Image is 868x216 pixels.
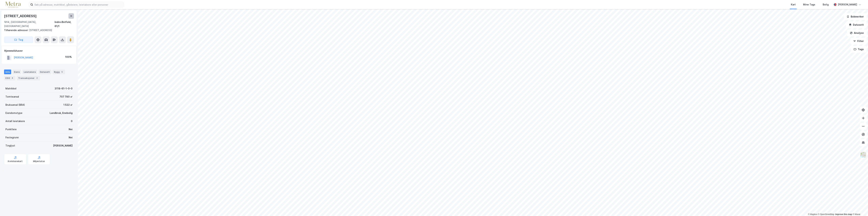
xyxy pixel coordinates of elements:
div: Bruksareal (BRA) [5,103,25,107]
div: Eiere [13,70,21,74]
div: [STREET_ADDRESS] [4,13,37,19]
img: metra-logo.256734c3b2bbffee19d4.png [5,2,21,8]
div: Tomteareal [5,95,19,99]
div: Festegrunn [5,135,19,140]
div: Kart [791,3,796,7]
div: 5 [60,70,64,74]
div: 1814, [GEOGRAPHIC_DATA], [GEOGRAPHIC_DATA] [4,20,55,28]
button: Tags [851,46,867,53]
div: Datasett [38,70,51,74]
a: Improve this map [835,213,852,215]
div: Bygg [53,70,65,74]
iframe: Chat Widget [851,200,868,216]
div: 4 [11,76,14,80]
button: Tag [4,36,33,43]
div: Indre Østfold, 61/1 [55,20,74,28]
button: Datasett [846,21,867,28]
div: Kommunekart [8,160,23,163]
div: Mine Tags [803,3,815,7]
div: 100% [65,55,72,59]
a: Mapbox [808,213,817,215]
div: ESG [4,76,15,80]
div: [STREET_ADDRESS] [4,28,71,32]
button: Analyse [847,30,867,36]
div: Info [4,70,11,74]
div: Eiendomstype [5,111,22,115]
div: [PERSON_NAME] [53,144,73,148]
div: Bolig [823,3,829,7]
button: Bokmerker [844,13,867,20]
a: OpenStreetMap [818,213,834,215]
div: Nei [69,135,73,140]
div: Transaksjoner [17,76,40,80]
img: Z [860,152,866,158]
div: 3118-61-1-0-0 [55,87,73,91]
div: 2 [35,76,39,80]
div: Nei [69,127,73,131]
input: Søk på adresse, matrikkel, gårdeiere, leietakere eller personer [33,2,124,7]
button: Filter [850,38,867,45]
div: Hjemmelshaver [4,49,74,53]
div: 0 [71,119,73,123]
div: 1 522 ㎡ [63,103,73,107]
div: Punktleie [5,127,17,131]
div: Kontrollprogram for chat [851,200,868,216]
div: Tinglyst [5,144,15,148]
div: Miljøstatus [33,160,45,163]
div: Antall leietakere [5,119,25,123]
div: 707 780 ㎡ [60,95,73,99]
span: Tilhørende adresser: [4,29,29,32]
div: Leietakere [22,70,37,74]
div: Landbruk, Enebolig [50,111,73,115]
div: Matrikkel [5,87,16,91]
div: [PERSON_NAME] [838,3,857,7]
